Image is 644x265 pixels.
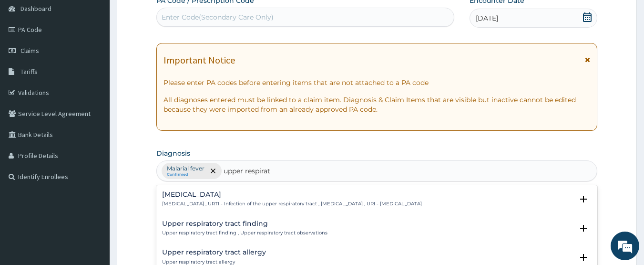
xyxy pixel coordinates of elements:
[209,167,217,175] span: remove selection option
[578,252,589,263] i: open select status
[164,55,235,65] h1: Important Notice
[55,74,132,171] span: We're online!
[18,48,39,72] img: d_794563401_company_1708531726252_794563401
[476,13,498,23] span: [DATE]
[164,95,591,114] p: All diagnoses entered must be linked to a claim item. Diagnosis & Claim Items that are visible bu...
[50,53,160,66] div: Chat with us now
[162,201,422,207] p: [MEDICAL_DATA] , URTI - Infection of the upper respiratory tract , [MEDICAL_DATA] , URI - [MEDICA...
[20,4,51,13] span: Dashboard
[156,5,179,28] div: Minimize live chat window
[164,78,591,87] p: Please enter PA codes before entering items that are not attached to a PA code
[20,67,38,76] span: Tariffs
[162,12,274,22] div: Enter Code(Secondary Care Only)
[167,165,204,172] p: Malarial fever
[162,191,422,198] h4: [MEDICAL_DATA]
[5,170,182,203] textarea: Type your message and hit 'Enter'
[20,46,39,55] span: Claims
[578,193,589,205] i: open select status
[162,220,327,227] h4: Upper respiratory tract finding
[578,223,589,234] i: open select status
[156,148,190,158] label: Diagnosis
[162,249,266,256] h4: Upper respiratory tract allergy
[162,230,327,236] p: Upper respiratory tract finding , Upper respiratory tract observations
[167,172,204,177] small: Confirmed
